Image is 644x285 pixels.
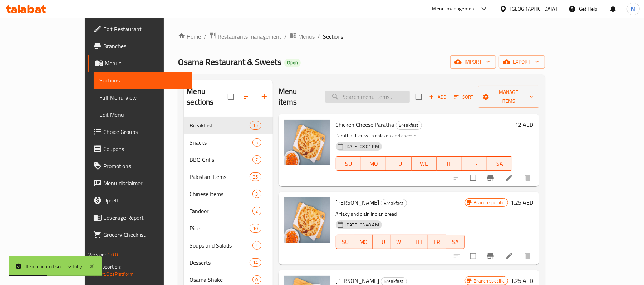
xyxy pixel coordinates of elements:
div: Chinese Items [190,190,252,198]
span: Breakfast [190,121,250,130]
h6: 1.25 AED [511,197,534,207]
a: Menus [290,32,315,41]
div: items [250,121,261,130]
span: Coupons [103,145,187,153]
span: export [505,57,539,66]
span: Pakistani Items [190,172,250,181]
span: SA [490,159,509,169]
span: [DATE] 08:01 PM [342,143,382,150]
span: Select all sections [223,89,239,104]
div: Soups and Salads2 [184,237,272,254]
span: FR [431,237,443,247]
span: Breakfast [381,199,407,207]
span: 2 [253,242,261,249]
span: Edit Menu [99,110,187,119]
span: Add item [426,91,449,102]
h2: Menu sections [187,86,227,107]
span: Select section [411,89,426,104]
div: items [250,172,261,181]
div: Chinese Items3 [184,185,272,202]
span: Coverage Report [103,213,187,222]
button: SU [336,156,361,171]
span: Get support on: [88,262,121,271]
a: Menu disclaimer [88,175,192,192]
a: Coverage Report [88,209,192,226]
span: Sort items [449,91,478,102]
button: TH [409,235,428,249]
span: Promotions [103,162,187,170]
div: Menu-management [432,5,476,13]
span: 15 [250,122,261,129]
button: MO [361,156,386,171]
span: WE [394,237,407,247]
div: BBQ Grills7 [184,151,272,168]
span: 7 [253,156,261,163]
div: Pakistani Items25 [184,168,272,185]
div: Desserts14 [184,254,272,271]
span: M [631,5,635,13]
button: SU [336,235,354,249]
div: Item updated successfully [26,262,82,270]
span: import [456,57,490,66]
button: MO [354,235,373,249]
span: FR [465,159,484,169]
span: 14 [250,259,261,266]
button: WE [391,235,409,249]
div: items [252,275,261,284]
li: / [284,32,287,41]
span: 0 [253,276,261,283]
span: Sort [454,93,473,101]
button: Add section [256,88,273,105]
span: Add [428,93,447,101]
a: Sections [94,72,192,89]
a: Restaurants management [209,32,281,41]
img: Sada Paratha [284,197,330,243]
a: Edit menu item [505,174,513,182]
nav: breadcrumb [178,32,545,41]
a: Upsell [88,192,192,209]
img: Chicken Cheese Paratha [284,120,330,165]
span: [PERSON_NAME] [336,197,379,208]
div: Snacks [190,138,252,147]
button: delete [519,169,536,186]
span: 3 [253,191,261,197]
button: Branch-specific-item [482,169,499,186]
div: items [252,138,261,147]
span: TH [412,237,425,247]
button: delete [519,247,536,265]
span: TU [375,237,388,247]
span: Choice Groups [103,127,187,136]
span: Select to update [466,249,481,264]
span: Edit Restaurant [103,25,187,33]
button: TU [373,235,391,249]
div: items [252,241,261,250]
span: Chicken Cheese Paratha [336,119,394,130]
span: Branches [103,42,187,50]
div: items [252,155,261,164]
button: WE [412,156,437,171]
span: Upsell [103,196,187,205]
span: Open [284,60,301,66]
a: Promotions [88,157,192,175]
span: TH [439,159,459,169]
span: Manage items [484,88,534,106]
div: Open [284,59,301,67]
button: SA [487,156,512,171]
div: Breakfast [381,199,407,207]
li: / [204,32,206,41]
span: Rice [190,224,250,232]
button: TU [386,156,411,171]
span: Osama Restaurant & Sweets [178,54,281,70]
a: Grocery Checklist [88,226,192,243]
span: BBQ Grills [190,155,252,164]
a: Coupons [88,140,192,157]
button: SA [446,235,464,249]
span: Breakfast [396,121,422,129]
span: Soups and Salads [190,241,252,250]
span: Sort sections [239,88,256,105]
div: Desserts [190,258,250,267]
span: TU [389,159,408,169]
a: Support.OpsPlatform [88,269,134,279]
